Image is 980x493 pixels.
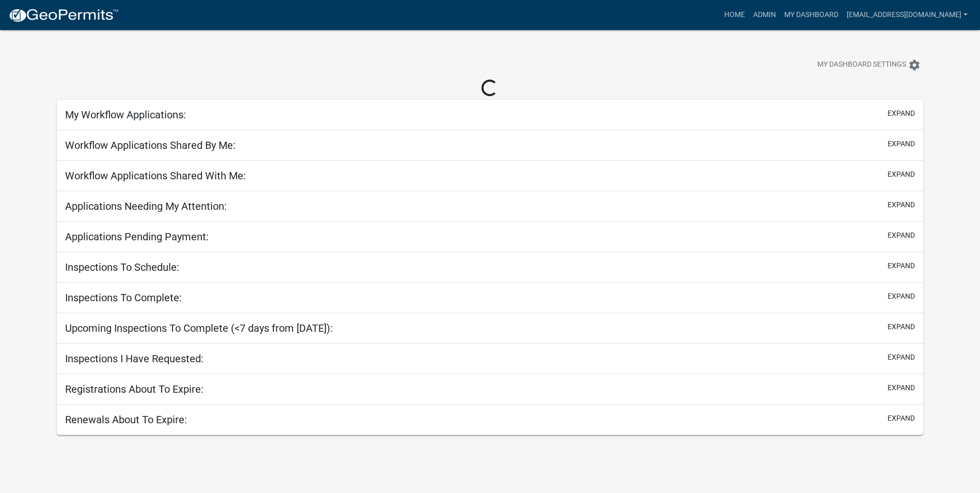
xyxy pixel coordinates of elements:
h5: Inspections I Have Requested: [65,352,204,365]
a: Admin [749,5,780,25]
h5: Workflow Applications Shared With Me: [65,170,246,182]
button: expand [888,413,915,424]
a: [EMAIL_ADDRESS][DOMAIN_NAME] [843,5,972,25]
h5: Inspections To Schedule: [65,261,179,273]
span: My Dashboard Settings [817,59,906,71]
button: expand [888,199,915,210]
button: expand [888,230,915,241]
h5: Workflow Applications Shared By Me: [65,139,236,151]
h5: Applications Pending Payment: [65,230,209,243]
a: My Dashboard [780,5,843,25]
button: expand [888,108,915,119]
button: expand [888,260,915,271]
h5: My Workflow Applications: [65,109,186,121]
h5: Applications Needing My Attention: [65,200,227,212]
button: expand [888,138,915,149]
h5: Upcoming Inspections To Complete (<7 days from [DATE]): [65,322,333,334]
h5: Inspections To Complete: [65,291,182,304]
i: settings [908,59,921,71]
h5: Registrations About To Expire: [65,383,204,395]
button: expand [888,352,915,363]
button: expand [888,321,915,332]
h5: Renewals About To Expire: [65,413,187,426]
button: expand [888,382,915,393]
button: expand [888,169,915,180]
button: expand [888,291,915,302]
button: My Dashboard Settingssettings [809,55,929,75]
a: Home [720,5,749,25]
